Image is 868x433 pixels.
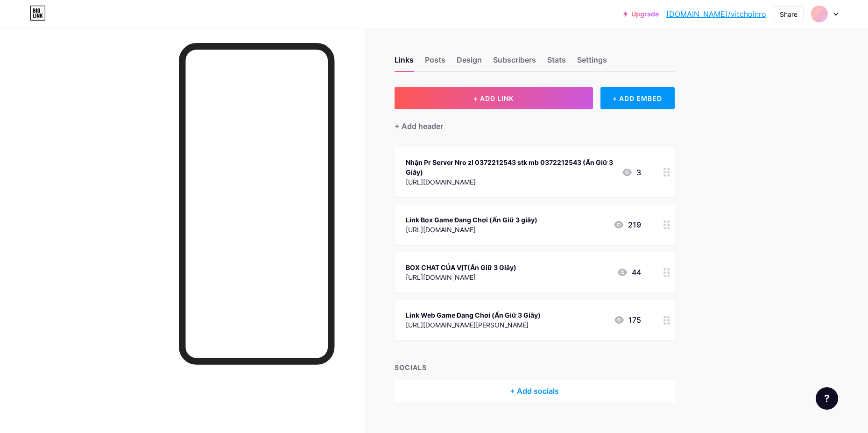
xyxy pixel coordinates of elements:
span: + ADD LINK [473,94,514,102]
button: + ADD LINK [395,87,593,109]
div: [URL][DOMAIN_NAME][PERSON_NAME] [406,320,541,330]
div: 175 [614,314,641,326]
div: [URL][DOMAIN_NAME] [406,225,537,234]
div: 219 [613,219,641,230]
div: Links [395,54,414,71]
div: [URL][DOMAIN_NAME] [406,177,614,187]
div: + Add socials [395,380,675,402]
div: SOCIALS [395,362,675,372]
div: Settings [577,54,607,71]
div: Share [780,9,797,19]
div: Subscribers [493,54,536,71]
div: Nhận Pr Server Nro zl 0372212543 stk mb 0372212543 (Ấn Giữ 3 Giây) [406,157,614,177]
a: [DOMAIN_NAME]/vitchoinro [666,8,766,20]
div: Link Web Game Đang Chơi (Ấn Giữ 3 Giây) [406,310,541,320]
div: Design [457,54,482,71]
div: Stats [547,54,566,71]
a: Upgrade [623,10,659,18]
div: [URL][DOMAIN_NAME] [406,272,516,282]
div: + ADD EMBED [600,87,675,109]
div: BOX CHAT CỦA VỊT(Ấn Giữ 3 Giây) [406,263,516,272]
div: Posts [425,54,445,71]
div: Link Box Game Đang Chơi (Ấn Giữ 3 giây) [406,215,537,225]
div: 3 [621,167,641,178]
div: + Add header [395,121,443,132]
div: 44 [617,267,641,278]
